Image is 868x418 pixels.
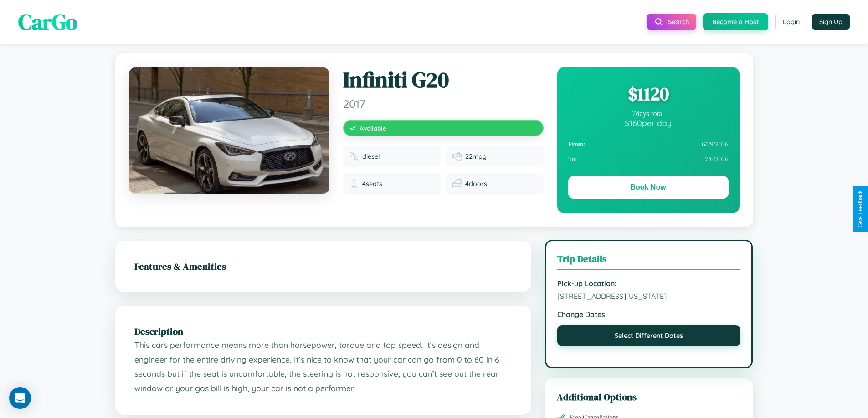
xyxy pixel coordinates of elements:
[349,152,359,161] img: Fuel type
[568,110,729,118] div: 7 days total
[775,14,807,30] button: Login
[568,141,586,148] strong: From:
[557,325,741,346] button: Select Different Dates
[343,67,544,93] h1: Infiniti G20
[703,13,768,30] button: Become a Host
[857,191,863,227] div: Give Feedback
[18,7,77,37] span: CarGo
[362,152,380,161] span: diesel
[362,180,382,188] span: 4 seats
[465,152,487,161] span: 22 mpg
[557,292,741,301] span: [STREET_ADDRESS][US_STATE]
[568,118,729,128] div: $ 160 per day
[668,18,689,26] span: Search
[568,176,729,199] button: Book Now
[349,179,359,188] img: Seats
[557,390,741,403] h3: Additional Options
[647,14,696,30] button: Search
[134,325,512,338] h2: Description
[134,260,512,273] h2: Features & Amenities
[568,156,577,163] strong: To:
[9,387,31,409] div: Open Intercom Messenger
[568,152,729,167] div: 7 / 6 / 2026
[134,338,512,396] p: This cars performance means more than horsepower, torque and top speed. It’s design and engineer ...
[343,97,544,111] span: 2017
[129,67,329,194] img: Infiniti G20 2017
[568,81,729,106] div: $ 1120
[452,179,462,188] img: Doors
[568,137,729,152] div: 6 / 29 / 2026
[812,14,850,30] button: Sign Up
[452,152,462,161] img: Fuel efficiency
[360,124,386,132] span: Available
[557,252,741,270] h3: Trip Details
[465,180,487,188] span: 4 doors
[557,279,741,288] strong: Pick-up Location:
[557,310,741,319] strong: Change Dates:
